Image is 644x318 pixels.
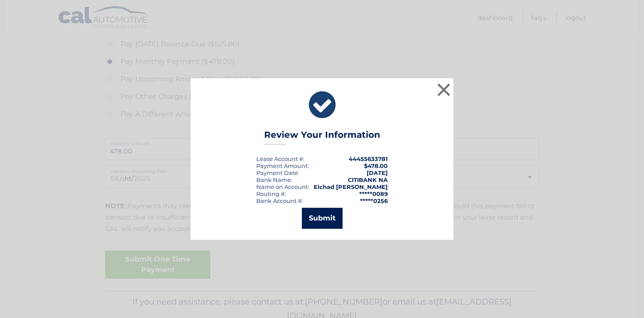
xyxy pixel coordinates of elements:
button: × [435,81,453,98]
div: Bank Account #: [256,197,303,204]
h3: Review Your Information [264,129,380,145]
strong: Elchad [PERSON_NAME] [314,183,388,190]
div: Payment Amount: [256,162,309,169]
div: Routing #: [256,190,286,197]
div: Name on Account: [256,183,309,190]
button: Submit [302,208,343,229]
div: : [256,169,299,176]
div: Bank Name: [256,176,292,183]
strong: CITIBANK NA [348,176,388,183]
strong: 44455633781 [349,155,388,162]
span: [DATE] [367,169,388,176]
span: $478.00 [364,162,388,169]
span: Payment Date [256,169,298,176]
div: Lease Account #: [256,155,304,162]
